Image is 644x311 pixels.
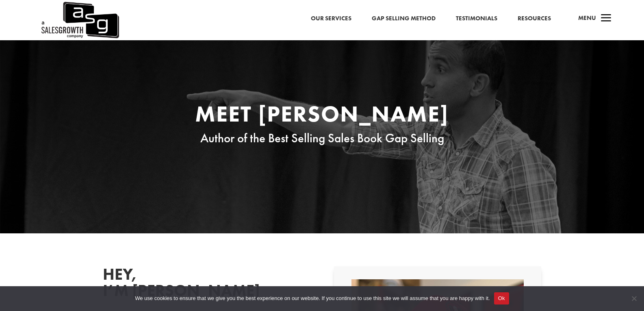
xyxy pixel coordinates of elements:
[456,13,497,24] a: Testimonials
[630,294,638,302] span: No
[598,11,614,27] span: a
[168,102,477,129] h1: Meet [PERSON_NAME]
[518,13,551,24] a: Resources
[311,13,351,24] a: Our Services
[135,294,490,302] span: We use cookies to ensure that we give you the best experience on our website. If you continue to ...
[103,266,225,303] h2: Hey, I’m [PERSON_NAME]
[200,130,444,146] span: Author of the Best Selling Sales Book Gap Selling
[578,14,596,22] span: Menu
[494,292,509,304] button: Ok
[372,13,436,24] a: Gap Selling Method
